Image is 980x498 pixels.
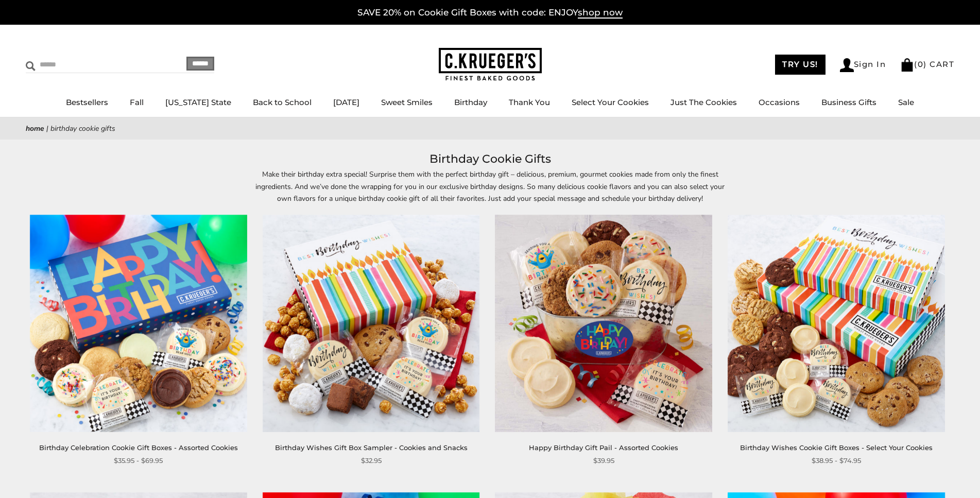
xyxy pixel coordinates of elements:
[253,168,727,204] p: Make their birthday extra special! Surprise them with the perfect birthday gift – delicious, prem...
[509,97,550,107] a: Thank You
[165,97,231,107] a: [US_STATE] State
[900,58,914,72] img: Bag
[840,58,854,72] img: Account
[593,455,614,466] span: $39.95
[130,97,144,107] a: Fall
[572,97,649,107] a: Select Your Cookies
[30,215,247,432] img: Birthday Celebration Cookie Gift Boxes - Assorted Cookies
[728,215,945,432] img: Birthday Wishes Cookie Gift Boxes - Select Your Cookies
[357,7,623,19] a: SAVE 20% on Cookie Gift Boxes with code: ENJOYshop now
[578,7,623,19] span: shop now
[263,215,480,432] img: Birthday Wishes Gift Box Sampler - Cookies and Snacks
[670,97,737,107] a: Just The Cookies
[495,215,712,432] img: Happy Birthday Gift Pail - Assorted Cookies
[529,443,678,452] a: Happy Birthday Gift Pail - Assorted Cookies
[253,97,312,107] a: Back to School
[39,443,238,452] a: Birthday Celebration Cookie Gift Boxes - Assorted Cookies
[41,150,939,168] h1: Birthday Cookie Gifts
[333,97,359,107] a: [DATE]
[759,97,800,107] a: Occasions
[439,48,542,81] img: C.KRUEGER'S
[740,443,933,452] a: Birthday Wishes Cookie Gift Boxes - Select Your Cookies
[812,455,861,466] span: $38.95 - $74.95
[361,455,382,466] span: $32.95
[26,57,148,73] input: Search
[26,124,44,133] a: Home
[898,97,914,107] a: Sale
[918,59,924,69] span: 0
[26,123,954,134] nav: breadcrumbs
[840,58,886,72] a: Sign In
[381,97,433,107] a: Sweet Smiles
[66,97,108,107] a: Bestsellers
[900,59,954,69] a: (0) CART
[454,97,487,107] a: Birthday
[821,97,876,107] a: Business Gifts
[50,124,115,133] span: Birthday Cookie Gifts
[275,443,468,452] a: Birthday Wishes Gift Box Sampler - Cookies and Snacks
[26,61,36,71] img: Search
[46,124,48,133] span: |
[114,455,163,466] span: $35.95 - $69.95
[775,55,826,75] a: TRY US!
